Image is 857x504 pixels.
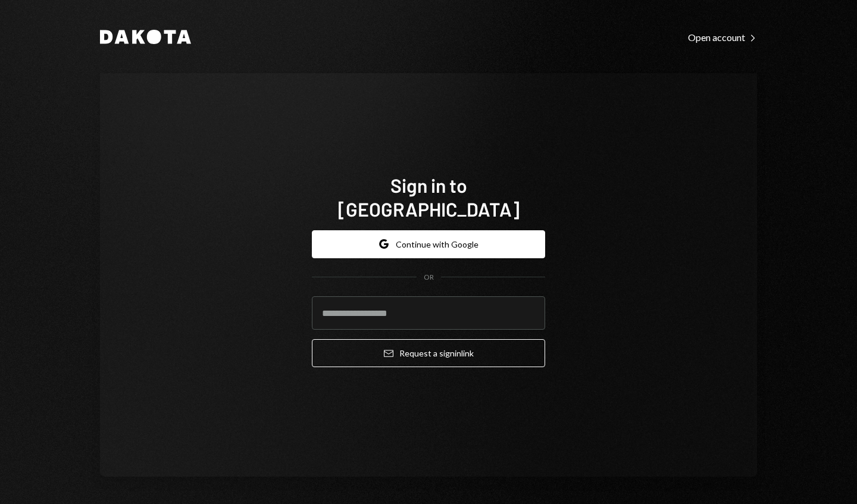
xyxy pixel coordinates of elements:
[688,30,757,43] a: Open account
[312,230,545,258] button: Continue with Google
[312,173,545,221] h1: Sign in to [GEOGRAPHIC_DATA]
[424,273,434,283] div: OR
[312,339,545,367] button: Request a signinlink
[688,32,757,43] div: Open account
